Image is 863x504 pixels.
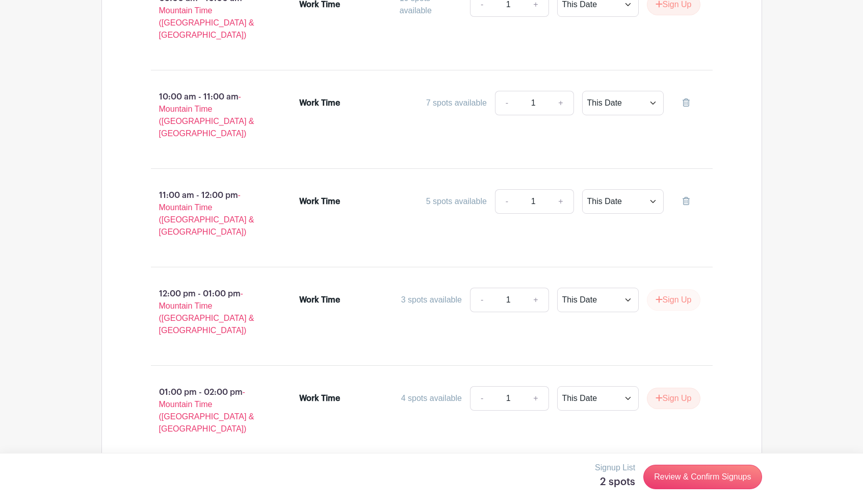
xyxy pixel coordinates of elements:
a: + [548,189,573,214]
h5: 2 spots [595,476,635,488]
button: Sign Up [647,388,700,409]
p: 10:00 am - 11:00 am [135,87,283,144]
p: 11:00 am - 12:00 pm [135,185,283,242]
div: 7 spots available [426,97,487,109]
a: + [523,288,548,312]
a: - [495,189,518,214]
a: Review & Confirm Signups [643,465,762,489]
div: Work Time [299,97,340,109]
a: - [470,386,493,411]
div: 3 spots available [401,294,462,306]
a: + [523,386,548,411]
div: 5 spots available [426,195,487,208]
a: + [548,91,573,115]
p: Signup List [595,462,635,474]
div: Work Time [299,195,340,208]
div: Work Time [299,392,340,405]
button: Sign Up [647,289,700,311]
p: 01:00 pm - 02:00 pm [135,382,283,439]
div: 4 spots available [401,392,462,405]
a: - [495,91,518,115]
a: - [470,288,493,312]
div: Work Time [299,294,340,306]
p: 12:00 pm - 01:00 pm [135,284,283,341]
